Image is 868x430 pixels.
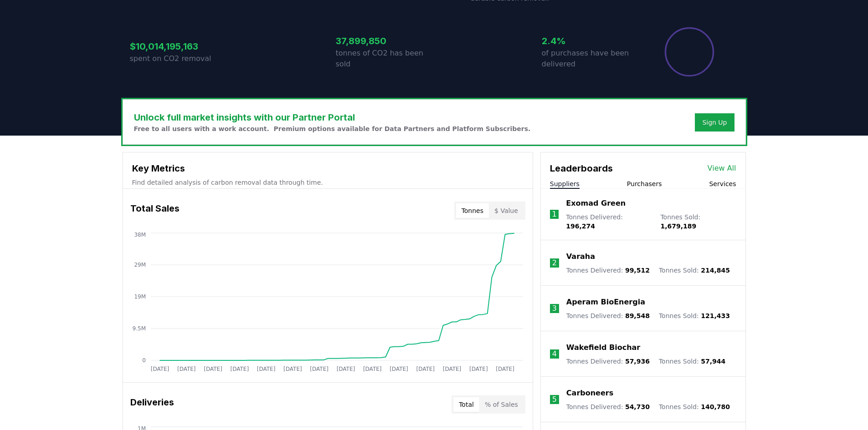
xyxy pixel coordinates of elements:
a: Varaha [566,251,595,262]
button: Tonnes [456,203,489,218]
span: 196,274 [566,223,595,230]
button: Purchasers [627,179,662,188]
tspan: [DATE] [496,366,514,372]
button: % of Sales [479,397,524,412]
p: tonnes of CO2 has been sold [336,48,434,70]
h3: Key Metrics [132,162,524,175]
h3: Total Sales [130,202,180,220]
a: Carboneers [566,388,613,399]
tspan: 29M [134,262,146,268]
tspan: 19M [134,293,146,300]
span: 1,679,189 [660,223,696,230]
button: Total [453,397,479,412]
span: 54,730 [625,403,650,410]
a: Sign Up [702,118,727,127]
h3: $10,014,195,163 [130,40,228,53]
h3: 2.4% [542,34,640,48]
tspan: [DATE] [390,366,408,372]
p: 4 [552,349,557,359]
tspan: 9.5M [132,325,145,332]
tspan: [DATE] [204,366,222,372]
p: Tonnes Delivered : [566,402,650,411]
p: Find detailed analysis of carbon removal data through time. [132,178,524,187]
p: Tonnes Sold : [659,357,725,366]
span: 99,512 [625,267,650,274]
span: 121,433 [701,312,730,319]
tspan: [DATE] [257,366,275,372]
h3: Unlock full market insights with our Partner Portal [134,111,531,124]
a: Aperam BioEnergia [566,297,645,308]
button: Suppliers [550,179,580,188]
p: 2 [552,258,557,268]
span: 57,944 [701,358,725,365]
tspan: [DATE] [363,366,381,372]
p: spent on CO2 removal [130,53,228,64]
p: Tonnes Delivered : [566,212,651,231]
span: 214,845 [701,267,730,274]
span: 140,780 [701,403,730,410]
tspan: [DATE] [283,366,302,372]
tspan: 0 [142,357,146,364]
button: Services [709,179,736,188]
p: Free to all users with a work account. Premium options available for Data Partners and Platform S... [134,124,531,133]
tspan: [DATE] [177,366,195,372]
span: 89,548 [625,312,650,319]
span: 57,936 [625,358,650,365]
p: Tonnes Sold : [660,212,736,231]
p: 3 [552,303,557,314]
tspan: [DATE] [336,366,355,372]
p: Tonnes Delivered : [566,266,650,275]
p: Tonnes Sold : [659,311,730,320]
p: of purchases have been delivered [542,48,640,70]
tspan: [DATE] [150,366,169,372]
p: 1 [552,209,556,220]
h3: Deliveries [130,395,174,414]
button: $ Value [489,203,524,218]
tspan: [DATE] [310,366,329,372]
h3: 37,899,850 [336,34,434,48]
a: Exomad Green [566,198,626,209]
tspan: [DATE] [442,366,461,372]
tspan: [DATE] [469,366,488,372]
p: 5 [552,394,557,405]
p: Tonnes Delivered : [566,357,650,366]
p: Tonnes Delivered : [566,311,650,320]
button: Sign Up [695,113,734,132]
a: Wakefield Biochar [566,342,640,353]
p: Tonnes Sold : [659,266,730,275]
h3: Leaderboards [550,162,613,175]
div: Percentage of sales delivered [664,26,715,77]
tspan: [DATE] [230,366,249,372]
p: Tonnes Sold : [659,402,730,411]
a: View All [708,163,736,174]
tspan: 38M [134,232,146,238]
tspan: [DATE] [416,366,435,372]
